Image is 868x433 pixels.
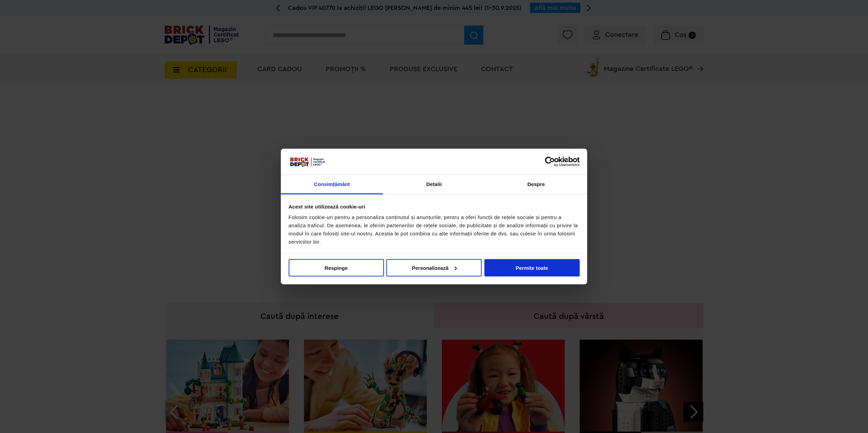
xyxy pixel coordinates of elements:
[383,175,485,195] a: Detalii
[289,156,326,167] img: siglă
[386,259,482,276] button: Personalizează
[484,259,580,276] button: Permite toate
[281,175,383,195] a: Consimțământ
[289,259,384,276] button: Respinge
[289,202,580,211] div: Acest site utilizează cookie-uri
[520,156,580,167] a: Usercentrics Cookiebot - opens in a new window
[289,213,580,246] div: Folosim cookie-uri pentru a personaliza conținutul și anunțurile, pentru a oferi funcții de rețel...
[485,175,587,195] a: Despre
